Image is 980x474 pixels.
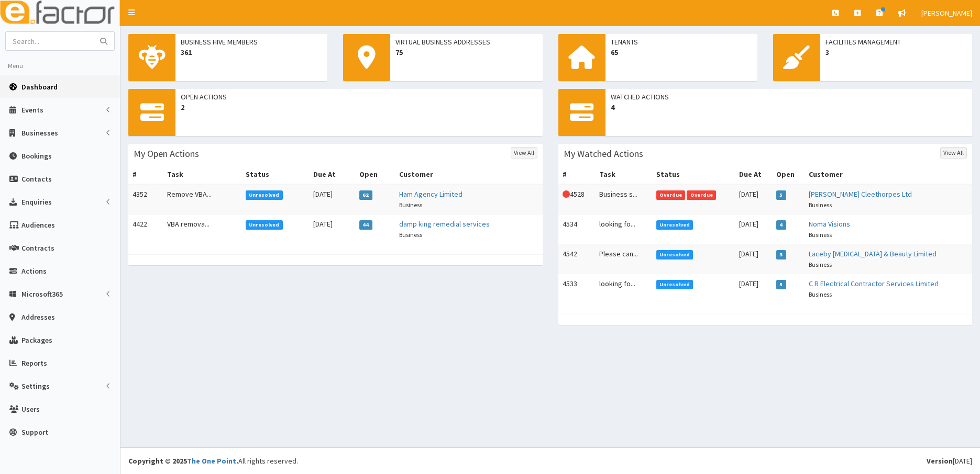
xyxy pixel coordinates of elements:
[687,190,716,200] span: Overdue
[772,165,805,184] th: Open
[21,266,47,276] span: Actions
[181,92,537,102] span: Open Actions
[595,244,652,274] td: Please can...
[395,37,537,47] span: Virtual Business Addresses
[558,215,595,244] td: 4534
[825,37,967,47] span: Facilities Management
[128,165,163,184] th: #
[558,184,595,215] td: 4528
[21,105,43,115] span: Events
[6,32,94,50] input: Search...
[128,456,238,466] strong: Copyright © 2025 .
[927,456,953,466] b: Version
[120,447,980,474] footer: All rights reserved.
[128,215,163,244] td: 4422
[309,165,355,184] th: Due At
[656,280,693,289] span: Unresolved
[558,244,595,274] td: 4542
[21,197,52,207] span: Enquiries
[735,184,773,215] td: [DATE]
[735,244,773,274] td: [DATE]
[563,190,570,198] i: This Action is overdue!
[21,312,55,322] span: Addresses
[809,231,832,239] small: Business
[611,92,967,102] span: Watched Actions
[187,456,236,466] a: The One Point
[611,37,752,47] span: Tenants
[809,189,912,199] a: [PERSON_NAME] Cleethorpes Ltd
[359,220,372,230] span: 44
[395,47,537,58] span: 75
[21,404,40,414] span: Users
[805,165,972,184] th: Customer
[399,219,490,229] a: damp king remedial services
[163,215,241,244] td: VBA remova...
[359,190,372,200] span: 62
[825,47,967,58] span: 3
[558,165,595,184] th: #
[940,147,967,159] a: View All
[809,219,850,229] a: Noma Visions
[595,215,652,244] td: looking fo...
[399,189,463,199] a: Ham Agency Limited
[134,149,199,159] h3: My Open Actions
[735,274,773,304] td: [DATE]
[181,102,537,112] span: 2
[181,47,322,58] span: 361
[21,358,47,368] span: Reports
[611,47,752,58] span: 65
[656,190,686,200] span: Overdue
[656,250,693,259] span: Unresolved
[21,289,63,299] span: Microsoft365
[21,381,50,391] span: Settings
[652,165,735,184] th: Status
[21,220,55,230] span: Audiences
[21,243,54,253] span: Contracts
[809,261,832,268] small: Business
[595,274,652,304] td: looking fo...
[776,250,786,259] span: 3
[809,279,939,288] a: C R Electrical Contractor Services Limited
[809,290,832,298] small: Business
[921,8,972,18] span: [PERSON_NAME]
[395,165,543,184] th: Customer
[163,165,241,184] th: Task
[241,165,309,184] th: Status
[595,184,652,215] td: Business s...
[927,456,972,466] div: [DATE]
[595,165,652,184] th: Task
[776,190,786,200] span: 5
[355,165,395,184] th: Open
[21,174,52,184] span: Contacts
[809,249,937,258] a: Laceby [MEDICAL_DATA] & Beauty Limited
[309,184,355,215] td: [DATE]
[21,82,58,92] span: Dashboard
[21,427,48,437] span: Support
[246,190,283,200] span: Unresolved
[181,37,322,47] span: Business Hive Members
[21,151,52,161] span: Bookings
[611,102,967,112] span: 4
[511,147,537,159] a: View All
[809,201,832,209] small: Business
[656,220,693,230] span: Unresolved
[558,274,595,304] td: 4533
[21,335,52,345] span: Packages
[246,220,283,230] span: Unresolved
[399,201,422,209] small: Business
[21,128,58,138] span: Businesses
[776,220,786,230] span: 4
[163,184,241,215] td: Remove VBA...
[735,165,773,184] th: Due At
[776,280,786,289] span: 5
[309,215,355,244] td: [DATE]
[735,215,773,244] td: [DATE]
[564,149,643,159] h3: My Watched Actions
[399,231,422,239] small: Business
[128,184,163,215] td: 4352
